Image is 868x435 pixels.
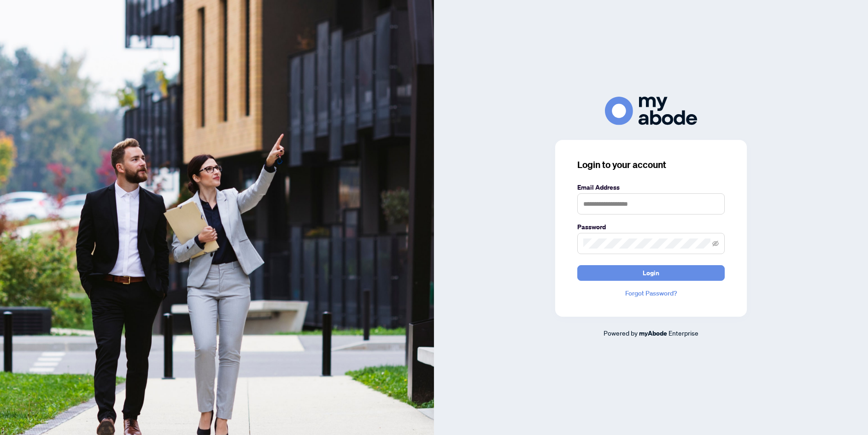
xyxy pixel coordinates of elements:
a: myAbode [639,328,667,338]
label: Email Address [577,182,725,192]
span: Enterprise [669,329,698,337]
img: ma-logo [605,97,697,125]
button: Login [577,265,725,281]
a: Forgot Password? [577,288,725,298]
span: eye-invisible [712,240,719,247]
span: Login [643,266,659,280]
label: Password [577,222,725,232]
h3: Login to your account [577,158,725,171]
span: Powered by [604,329,638,337]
